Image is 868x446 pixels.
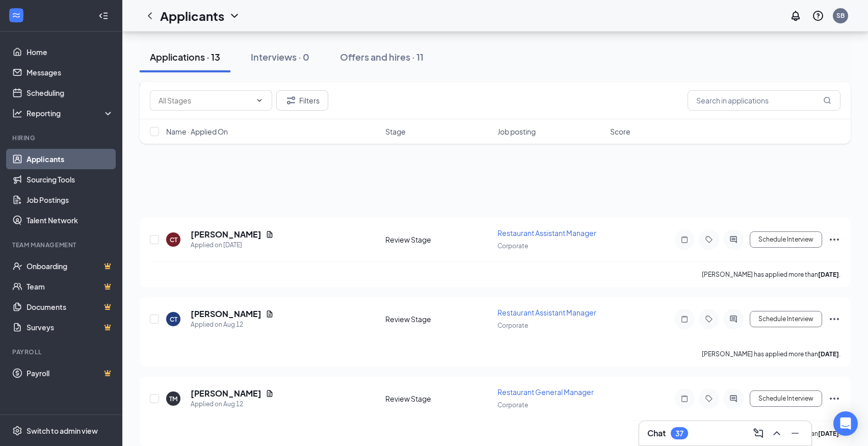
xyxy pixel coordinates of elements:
a: PayrollCrown [27,363,114,383]
svg: MagnifyingGlass [823,96,831,104]
div: Offers and hires · 11 [340,50,424,63]
svg: ChevronUp [771,427,783,439]
h5: [PERSON_NAME] [191,388,261,399]
svg: Minimize [789,427,801,439]
a: Sourcing Tools [27,169,114,190]
svg: ActiveChat [727,235,740,244]
svg: WorkstreamLogo [11,10,21,20]
svg: Notifications [790,10,802,22]
div: Applications · 13 [150,50,220,63]
div: CT [170,235,177,244]
button: Filter Filters [276,90,328,111]
svg: Tag [703,315,715,323]
div: Hiring [12,134,112,142]
a: Talent Network [27,210,114,230]
span: Corporate [497,242,528,250]
div: Open Intercom Messenger [833,411,858,436]
svg: ChevronDown [255,96,264,104]
input: All Stages [159,95,251,106]
svg: Note [678,315,691,323]
span: Name · Applied On [166,126,228,137]
button: Schedule Interview [750,231,822,248]
div: Team Management [12,241,112,249]
a: DocumentsCrown [27,297,114,317]
svg: ActiveChat [727,395,740,403]
div: Review Stage [385,314,492,324]
b: [DATE] [818,350,839,358]
h1: Applicants [160,7,224,24]
p: [PERSON_NAME] has applied more than . [702,350,840,358]
svg: Settings [12,426,22,436]
div: Review Stage [385,234,492,245]
svg: Note [678,395,691,403]
a: Job Postings [27,190,114,210]
button: ComposeMessage [750,425,767,441]
input: Search in applications [688,90,840,111]
a: Messages [27,62,114,83]
div: TM [169,395,177,403]
span: Corporate [497,322,528,329]
svg: ChevronLeft [144,10,156,22]
button: Schedule Interview [750,390,822,407]
div: Applied on Aug 12 [191,399,274,409]
div: CT [170,315,177,324]
div: Applied on Aug 12 [191,320,274,330]
div: Applied on [DATE] [191,240,274,250]
div: 37 [675,429,683,438]
svg: Document [266,310,274,318]
span: Restaurant Assistant Manager [497,228,596,238]
span: Stage [385,126,406,137]
a: OnboardingCrown [27,256,114,276]
h5: [PERSON_NAME] [191,229,261,240]
h5: [PERSON_NAME] [191,308,261,320]
div: Payroll [12,348,112,356]
svg: Filter [285,94,297,107]
span: Corporate [497,401,528,409]
span: Restaurant General Manager [497,387,594,397]
svg: Collapse [98,11,109,21]
button: Schedule Interview [750,311,822,327]
svg: Note [678,235,691,244]
svg: QuestionInfo [812,10,824,22]
svg: Document [266,389,274,398]
div: Interviews · 0 [251,50,309,63]
div: Review Stage [385,393,492,404]
svg: Document [266,230,274,239]
a: Scheduling [27,83,114,103]
h3: Chat [647,428,666,439]
div: SB [836,11,845,20]
button: Minimize [787,425,803,441]
span: Job posting [497,126,536,137]
p: [PERSON_NAME] has applied more than . [702,270,840,279]
b: [DATE] [818,271,839,278]
svg: Analysis [12,108,22,118]
span: Score [610,126,630,137]
a: Home [27,42,114,62]
svg: Tag [703,235,715,244]
a: TeamCrown [27,276,114,297]
svg: Ellipses [828,392,840,405]
svg: ChevronDown [228,10,241,22]
div: Reporting [27,108,114,118]
button: ChevronUp [769,425,785,441]
svg: Ellipses [828,233,840,246]
svg: ActiveChat [727,315,740,323]
a: Applicants [27,149,114,169]
span: Restaurant Assistant Manager [497,308,596,317]
div: Switch to admin view [27,426,98,436]
a: SurveysCrown [27,317,114,337]
svg: Tag [703,395,715,403]
b: [DATE] [818,430,839,437]
svg: ComposeMessage [752,427,765,439]
svg: Ellipses [828,313,840,325]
